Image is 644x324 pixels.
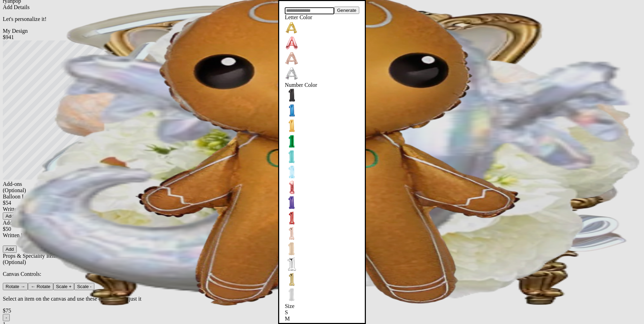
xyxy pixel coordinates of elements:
div: S [285,309,359,316]
div: M [285,316,359,322]
div: Letter Color [285,14,359,21]
div: Size [285,303,359,309]
button: Generate [334,7,359,14]
div: Number Color [285,82,359,88]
